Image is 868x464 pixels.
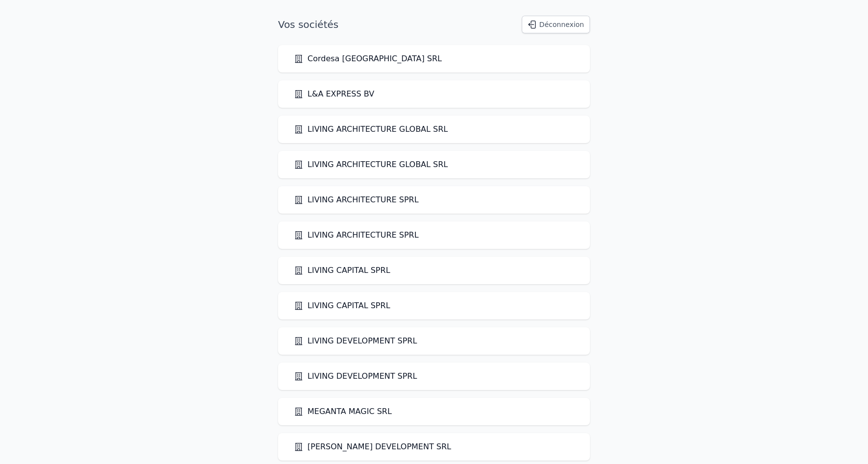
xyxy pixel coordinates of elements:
button: Déconnexion [522,16,590,33]
a: LIVING ARCHITECTURE GLOBAL SRL [294,159,448,171]
a: LIVING ARCHITECTURE SPRL [294,194,419,206]
a: L&A EXPRESS BV [294,88,374,100]
a: Cordesa [GEOGRAPHIC_DATA] SRL [294,53,442,65]
a: LIVING DEVELOPMENT SPRL [294,335,417,347]
a: LIVING ARCHITECTURE GLOBAL SRL [294,123,448,135]
a: LIVING ARCHITECTURE SPRL [294,229,419,241]
a: LIVING CAPITAL SPRL [294,300,390,312]
h1: Vos sociétés [278,18,338,31]
a: MEGANTA MAGIC SRL [294,406,392,417]
a: [PERSON_NAME] DEVELOPMENT SRL [294,441,451,453]
a: LIVING DEVELOPMENT SPRL [294,370,417,382]
a: LIVING CAPITAL SPRL [294,265,390,276]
